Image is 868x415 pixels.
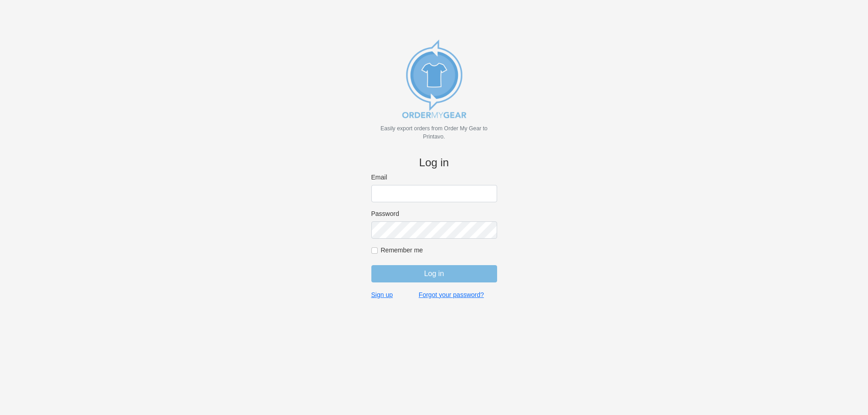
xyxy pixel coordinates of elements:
[371,173,497,181] label: Email
[371,156,497,169] h4: Log in
[371,124,497,141] p: Easily export orders from Order My Gear to Printavo.
[389,33,480,124] img: new_omg_export_logo-652582c309f788888370c3373ec495a74b7b3fc93c8838f76510ecd25890bcc4.png
[371,210,497,218] label: Password
[381,246,497,254] label: Remember me
[371,265,497,282] input: Log in
[419,291,484,299] a: Forgot your password?
[371,291,393,299] a: Sign up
